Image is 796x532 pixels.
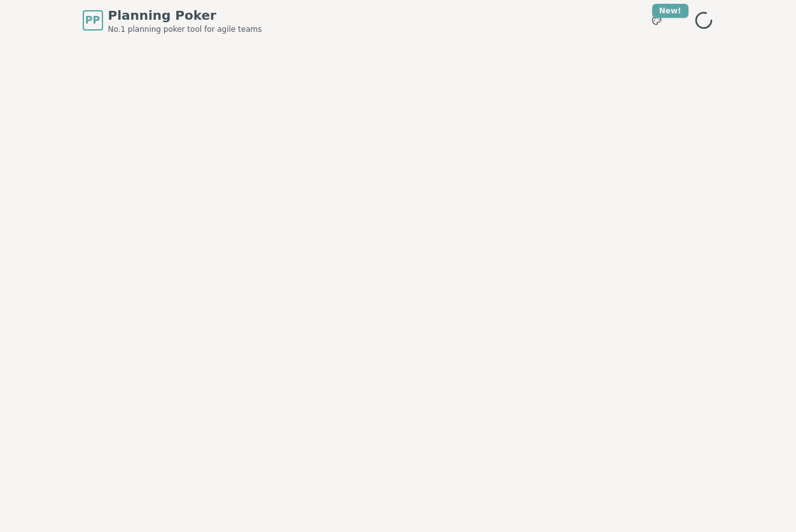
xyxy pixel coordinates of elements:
span: PP [85,13,100,28]
span: Planning Poker [108,6,262,24]
span: No.1 planning poker tool for agile teams [108,24,262,34]
a: PPPlanning PokerNo.1 planning poker tool for agile teams [83,6,262,34]
div: New! [652,4,688,18]
button: New! [645,9,668,32]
